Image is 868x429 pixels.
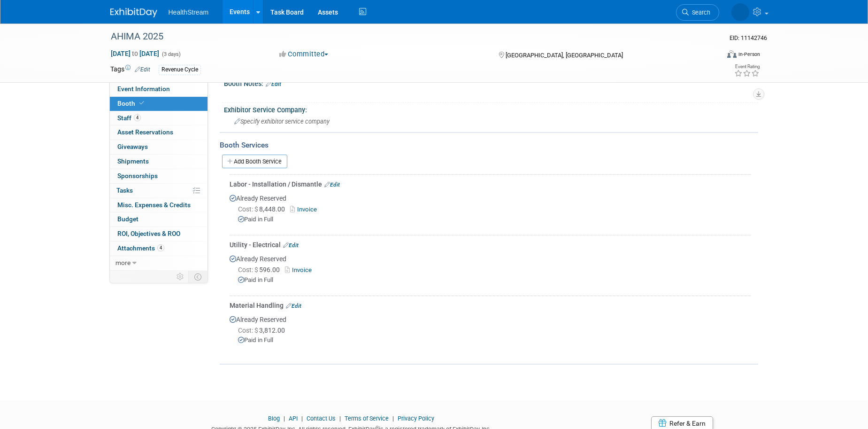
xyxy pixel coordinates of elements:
[307,415,336,422] a: Contact Us
[324,181,340,188] a: Edit
[188,271,207,283] td: Toggle Event Tabs
[169,8,209,16] span: HealthStream
[222,155,287,168] a: Add Booth Service
[110,64,150,75] td: Tags
[398,415,434,422] a: Privacy Policy
[727,50,737,58] img: Format-Inperson.png
[110,155,207,169] a: Shipments
[110,140,207,154] a: Giveaways
[238,327,259,334] span: Cost: $
[238,276,751,285] div: Paid in Full
[731,3,749,21] img: Wendy Nixx
[285,266,315,273] a: Invoice
[238,266,259,273] span: Cost: $
[290,206,321,213] a: Invoice
[110,169,207,183] a: Sponsorships
[230,179,751,189] div: Labor - Installation / Dismantle
[230,310,751,352] div: Already Reserved
[230,301,751,310] div: Material Handling
[676,4,719,21] a: Search
[134,114,141,121] span: 4
[224,103,758,115] div: Exhibitor Service Company:
[230,240,751,250] div: Utility - Electrical
[108,28,705,45] div: AHIMA 2025
[238,205,259,213] span: Cost: $
[117,172,158,179] span: Sponsorships
[286,303,301,309] a: Edit
[161,51,181,57] span: (3 days)
[689,9,710,16] span: Search
[157,244,164,251] span: 4
[220,140,758,150] div: Booth Services
[117,100,146,107] span: Booth
[110,82,207,96] a: Event Information
[110,49,160,58] span: [DATE] [DATE]
[730,34,767,41] span: Event ID: 11142746
[266,81,281,87] a: Edit
[390,415,396,422] span: |
[110,242,207,256] a: Attachments4
[268,415,280,422] a: Blog
[238,205,289,213] span: 8,448.00
[283,242,299,249] a: Edit
[234,118,330,125] span: Specify exhibitor service company
[117,157,149,165] span: Shipments
[238,215,751,224] div: Paid in Full
[337,415,343,422] span: |
[117,85,170,93] span: Event Information
[110,8,157,17] img: ExhibitDay
[172,271,189,283] td: Personalize Event Tab Strip
[738,51,760,58] div: In-Person
[135,66,150,73] a: Edit
[116,187,133,194] span: Tasks
[238,327,289,334] span: 3,812.00
[345,415,389,422] a: Terms of Service
[110,184,207,198] a: Tasks
[117,128,173,136] span: Asset Reservations
[117,201,191,209] span: Misc. Expenses & Credits
[238,336,751,345] div: Paid in Full
[117,244,164,252] span: Attachments
[115,259,131,266] span: more
[131,50,139,57] span: to
[230,189,751,232] div: Already Reserved
[110,111,207,125] a: Staff4
[230,250,751,292] div: Already Reserved
[117,230,180,237] span: ROI, Objectives & ROO
[664,49,760,63] div: Event Format
[238,266,284,273] span: 596.00
[281,415,287,422] span: |
[299,415,305,422] span: |
[139,101,144,106] i: Booth reservation complete
[506,52,623,59] span: [GEOGRAPHIC_DATA], [GEOGRAPHIC_DATA]
[110,227,207,241] a: ROI, Objectives & ROO
[110,198,207,212] a: Misc. Expenses & Credits
[117,143,148,150] span: Giveaways
[110,125,207,140] a: Asset Reservations
[276,49,332,59] button: Committed
[110,256,207,270] a: more
[289,415,298,422] a: API
[110,97,207,111] a: Booth
[117,215,138,223] span: Budget
[117,114,141,122] span: Staff
[734,64,760,69] div: Event Rating
[159,65,201,75] div: Revenue Cycle
[110,212,207,226] a: Budget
